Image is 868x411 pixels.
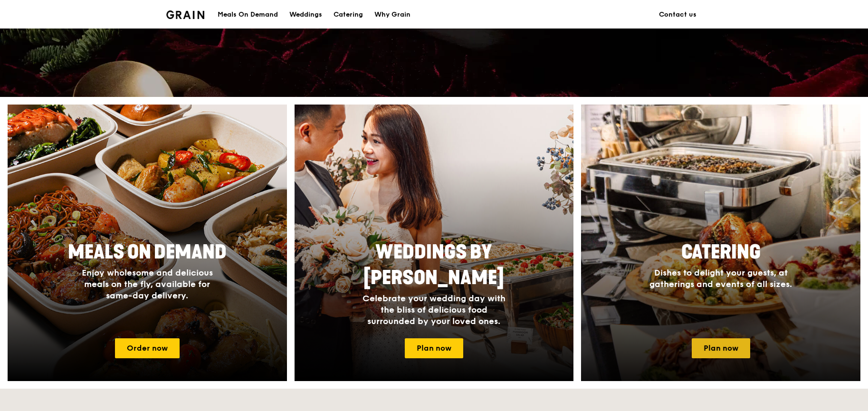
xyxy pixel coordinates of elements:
div: Meals On Demand [218,0,278,29]
a: Meals On DemandEnjoy wholesome and delicious meals on the fly, available for same-day delivery.Or... [8,105,287,381]
a: CateringDishes to delight your guests, at gatherings and events of all sizes.Plan now [581,105,860,381]
img: weddings-card.4f3003b8.jpg [295,105,574,381]
img: meals-on-demand-card.d2b6f6db.png [8,105,287,381]
a: Weddings [284,0,328,29]
div: Catering [334,0,363,29]
a: Plan now [405,338,463,358]
a: Order now [115,338,180,358]
a: Contact us [653,0,702,29]
div: Why Grain [374,0,410,29]
a: Why Grain [369,0,416,29]
span: Enjoy wholesome and delicious meals on the fly, available for same-day delivery. [82,268,213,301]
a: Weddings by [PERSON_NAME]Celebrate your wedding day with the bliss of delicious food surrounded b... [295,105,574,381]
span: Weddings by [PERSON_NAME] [363,241,504,289]
span: Celebrate your wedding day with the bliss of delicious food surrounded by your loved ones. [362,293,506,326]
span: Catering [681,241,761,264]
a: Plan now [692,338,750,358]
a: Catering [328,0,369,29]
img: Grain [166,10,205,19]
span: Meals On Demand [68,241,227,264]
span: Dishes to delight your guests, at gatherings and events of all sizes. [649,268,792,289]
div: Weddings [289,0,322,29]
